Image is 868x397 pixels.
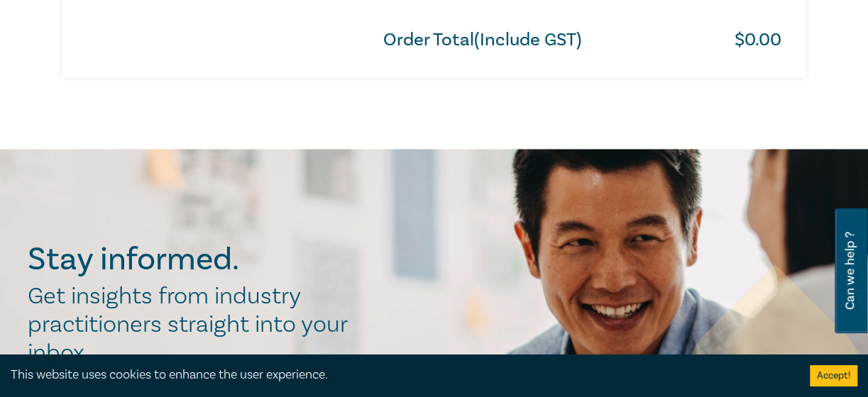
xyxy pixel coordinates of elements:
[11,366,789,384] div: This website uses cookies to enhance the user experience.
[843,217,857,325] span: Can we help ?
[28,241,363,278] h2: Stay informed.
[383,30,581,50] h3: Order Total(Include GST)
[735,30,781,50] h3: $ 0.00
[810,365,857,386] button: Accept cookies
[28,281,363,367] h2: Get insights from industry practitioners straight into your inbox.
